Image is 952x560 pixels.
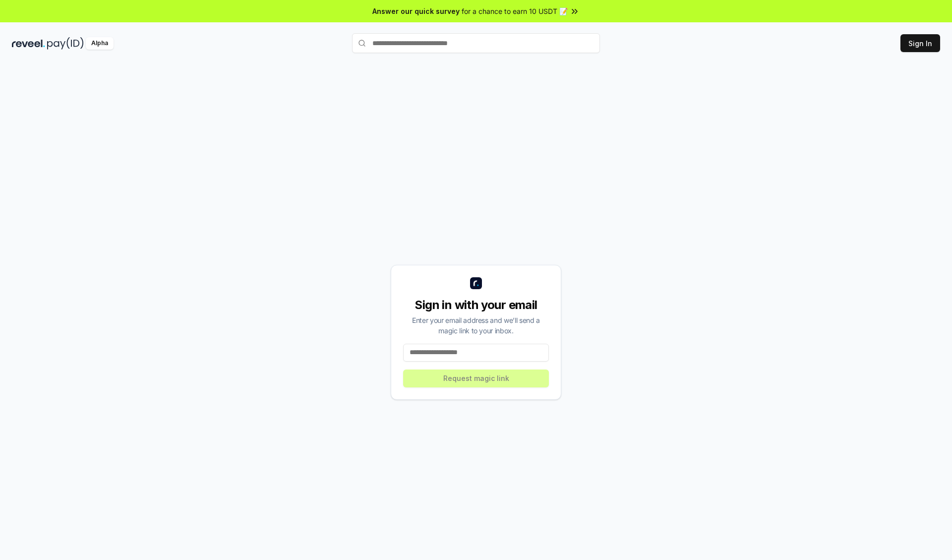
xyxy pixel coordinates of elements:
span: for a chance to earn 10 USDT 📝 [462,6,568,16]
div: Alpha [86,37,114,50]
div: Enter your email address and we’ll send a magic link to your inbox. [403,315,549,336]
img: pay_id [47,37,84,50]
div: Sign in with your email [403,297,549,313]
span: Answer our quick survey [372,6,460,16]
img: logo_small [470,277,482,289]
img: reveel_dark [12,37,45,50]
button: Sign In [900,34,940,52]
